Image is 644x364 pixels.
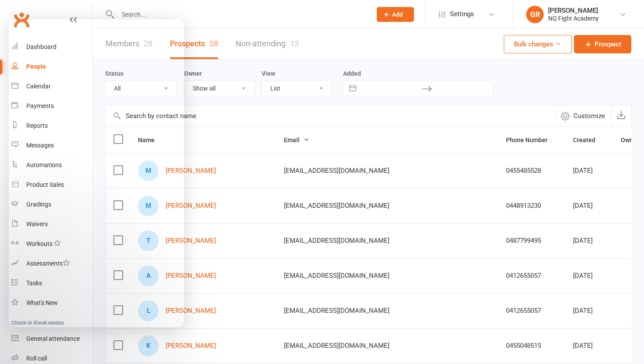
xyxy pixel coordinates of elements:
[548,14,599,22] div: NQ Fight Academy
[9,19,184,327] iframe: To enrich screen reader interactions, please activate Accessibility in Grammarly extension settings
[166,237,216,245] a: [PERSON_NAME]
[573,111,605,121] span: Customize
[450,4,474,24] span: Settings
[284,135,309,145] button: Email
[506,342,557,350] div: 0455048515
[284,302,389,319] span: [EMAIL_ADDRESS][DOMAIN_NAME]
[573,167,605,175] div: [DATE]
[170,29,218,59] a: Prospects58
[555,105,611,126] button: Customize
[26,355,47,362] div: Roll call
[284,162,389,179] span: [EMAIL_ADDRESS][DOMAIN_NAME]
[573,342,605,350] div: [DATE]
[526,6,544,23] div: GR
[166,202,216,210] a: [PERSON_NAME]
[138,336,159,356] div: Kobi
[343,70,493,77] label: Added
[573,202,605,210] div: [DATE]
[184,70,202,77] label: Owner
[166,272,216,280] a: [PERSON_NAME]
[504,35,572,53] button: Bulk changes
[506,237,557,245] div: 0487799495
[166,342,216,350] a: [PERSON_NAME]
[573,272,605,280] div: [DATE]
[26,335,80,342] div: General attendance
[11,329,92,349] a: General attendance kiosk mode
[506,136,557,143] span: Phone Number
[284,136,309,143] span: Email
[209,39,218,48] div: 58
[284,267,389,284] span: [EMAIL_ADDRESS][DOMAIN_NAME]
[506,307,557,315] div: 0412655057
[11,9,32,31] a: Clubworx
[284,197,389,214] span: [EMAIL_ADDRESS][DOMAIN_NAME]
[377,7,414,22] button: Add
[506,167,557,175] div: 0455485528
[9,334,30,355] iframe: To enrich screen reader interactions, please activate Accessibility in Grammarly extension settings
[106,105,555,126] input: Search by contact name
[573,237,605,245] div: [DATE]
[284,337,389,354] span: [EMAIL_ADDRESS][DOMAIN_NAME]
[115,8,365,21] input: Search...
[284,232,389,249] span: [EMAIL_ADDRESS][DOMAIN_NAME]
[573,307,605,315] div: [DATE]
[236,29,299,59] a: Non-attending13
[166,307,216,315] a: [PERSON_NAME]
[345,81,361,96] button: Interact with the calendar and add the check-in date for your trip.
[594,39,621,49] span: Prospect
[573,136,605,143] span: Created
[262,70,275,77] label: View
[573,135,605,145] button: Created
[506,202,557,210] div: 0448913230
[548,7,599,14] div: [PERSON_NAME]
[506,135,557,145] button: Phone Number
[574,35,631,53] a: Prospect
[392,11,403,18] span: Add
[166,167,216,175] a: [PERSON_NAME]
[506,272,557,280] div: 0412655057
[290,39,299,48] div: 13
